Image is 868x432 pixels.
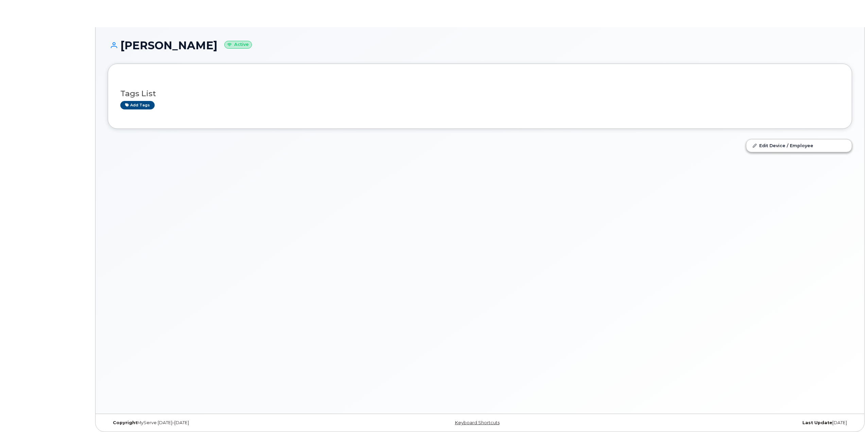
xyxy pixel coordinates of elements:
[604,420,852,426] div: [DATE]
[224,41,252,49] small: Active
[120,89,839,98] h3: Tags List
[108,39,852,51] h1: [PERSON_NAME]
[108,420,356,426] div: MyServe [DATE]–[DATE]
[802,420,832,425] strong: Last Update
[113,420,137,425] strong: Copyright
[120,101,155,109] a: Add tags
[746,139,852,152] a: Edit Device / Employee
[455,420,500,425] a: Keyboard Shortcuts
